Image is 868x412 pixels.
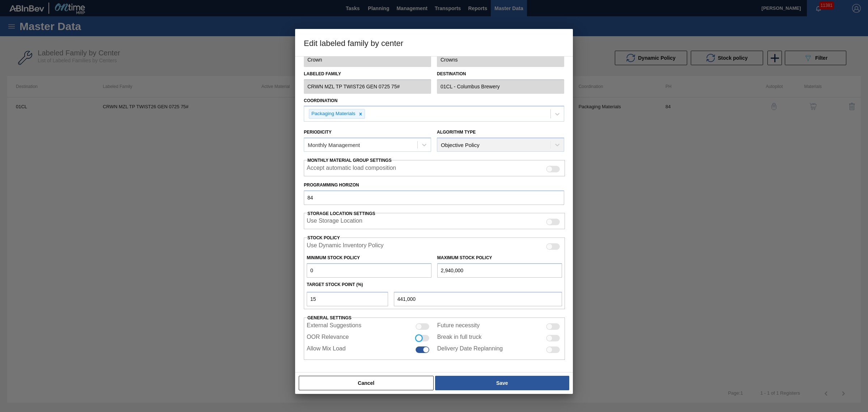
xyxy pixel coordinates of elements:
label: When enabled, the system will display stocks from different storage locations. [307,218,362,226]
label: External Suggestions [307,322,361,331]
label: Future necessity [437,322,480,331]
label: Stock Policy [307,235,340,240]
div: Monthly Management [308,142,360,148]
label: OOR Relevance [307,334,349,342]
label: Accept automatic load composition [307,165,396,173]
label: Minimum Stock Policy [307,255,360,260]
h3: Edit labeled family by center [295,29,573,56]
span: Storage Location Settings [307,211,375,216]
span: General settings [307,315,352,320]
label: Labeled Family [304,69,431,79]
label: Coordination [304,98,337,103]
button: Save [435,376,569,390]
label: Maximum Stock Policy [437,255,492,260]
label: Allow Mix Load [307,345,346,354]
div: Packaging Materials [309,109,357,118]
button: Cancel [299,376,434,390]
label: Break in full truck [437,334,482,342]
label: When enabled, the system will use inventory based on the Dynamic Inventory Policy. [307,242,384,251]
label: Delivery Date Replanning [437,345,503,354]
span: Monthly Material Group Settings [307,158,392,163]
label: Algorithm Type [437,130,476,135]
label: Periodicity [304,130,332,135]
label: Destination [437,69,564,79]
label: Target Stock Point (%) [307,282,363,287]
label: Programming Horizon [304,180,564,190]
